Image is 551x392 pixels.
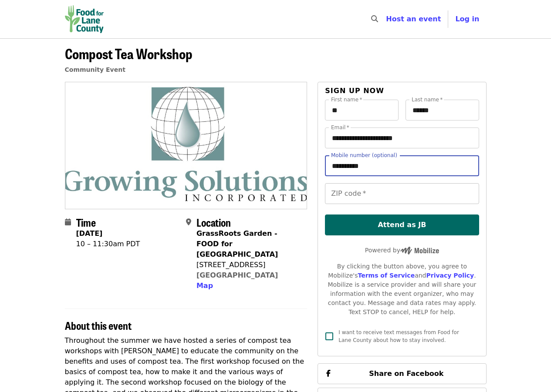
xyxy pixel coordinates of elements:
[65,66,125,73] a: Community Event
[369,369,443,378] span: Share on Facebook
[196,281,213,291] button: Map
[386,15,441,23] a: Host an event
[325,155,479,176] input: Mobile number (optional)
[65,218,71,226] i: calendar icon
[448,10,486,28] button: Log in
[325,87,384,95] span: Sign up now
[358,272,415,279] a: Terms of Service
[325,262,479,317] div: By clicking the button above, you agree to Mobilize's and . Mobilize is a service provider and wi...
[426,272,474,279] a: Privacy Policy
[196,281,213,290] span: Map
[331,153,397,158] label: Mobile number (optional)
[76,239,140,249] div: 10 – 11:30am PDT
[325,127,479,148] input: Email
[325,183,479,204] input: ZIP code
[186,218,191,226] i: map-marker-alt icon
[65,318,132,333] span: About this event
[338,329,459,343] span: I want to receive text messages from Food for Lane County about how to stay involved.
[76,214,96,230] span: Time
[400,247,439,255] img: Powered by Mobilize
[331,125,349,130] label: Email
[455,15,479,23] span: Log in
[406,100,479,121] input: Last name
[371,15,378,23] i: search icon
[412,97,443,102] label: Last name
[196,271,278,279] a: [GEOGRAPHIC_DATA]
[325,214,479,235] button: Attend as JB
[76,229,103,238] strong: [DATE]
[325,100,399,121] input: First name
[65,82,307,208] img: Compost Tea Workshop organized by Food for Lane County
[331,97,362,102] label: First name
[365,247,439,254] span: Powered by
[383,9,390,30] input: Search
[196,229,278,258] strong: GrassRoots Garden - FOOD for [GEOGRAPHIC_DATA]
[196,214,231,230] span: Location
[318,363,486,384] button: Share on Facebook
[65,5,104,33] img: Food for Lane County - Home
[196,260,300,270] div: [STREET_ADDRESS]
[65,43,193,64] span: Compost Tea Workshop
